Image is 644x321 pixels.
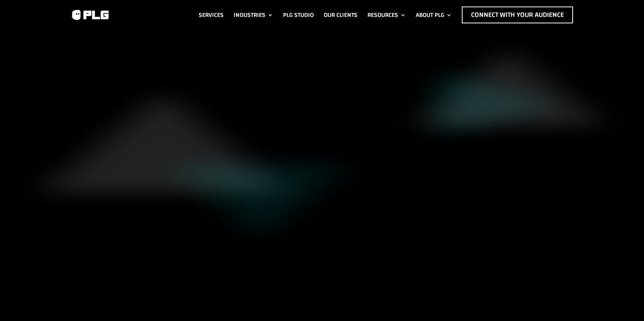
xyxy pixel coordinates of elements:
[283,7,314,23] a: PLG Studio
[367,7,406,23] a: Resources
[234,7,273,23] a: Industries
[416,7,452,23] a: About PLG
[199,7,224,23] a: Services
[324,7,357,23] a: Our Clients
[462,7,573,23] a: Connect with Your Audience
